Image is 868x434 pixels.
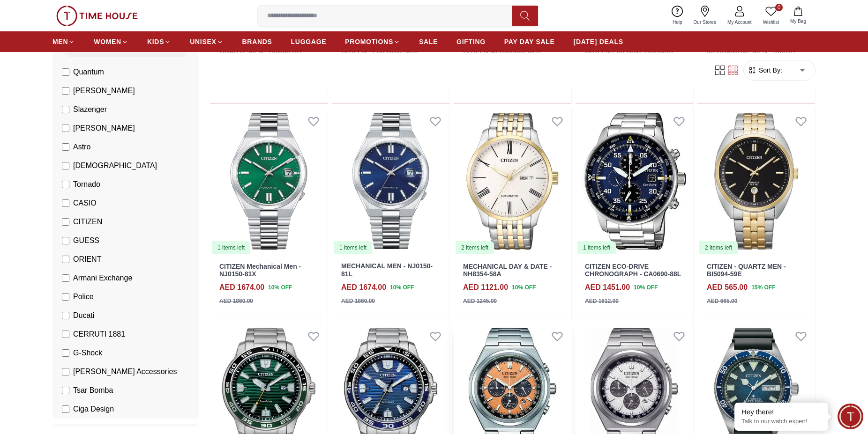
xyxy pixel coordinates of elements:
a: CITIZEN - QUARTZ MEN - BI5094-59E [707,263,786,278]
span: Astro [73,141,90,153]
img: CITIZEN ECO-DRIVE CHRONOGRAPH - CA0690-88L [576,107,693,255]
span: 15 % OFF [751,283,775,292]
h4: AED 1451.00 [585,282,630,293]
span: MEN [52,37,68,46]
span: [PERSON_NAME] Accessories [73,366,177,377]
span: [DATE] DEALS [574,37,623,46]
span: PROMOTIONS [345,37,393,46]
div: AED 665.00 [707,297,737,305]
input: Tsar Bomba [62,387,69,394]
span: PAY DAY SALE [504,37,555,46]
input: GUESS [62,237,69,244]
input: Police [62,293,69,301]
span: G-Shock [73,347,102,359]
span: CITIZEN [73,216,102,228]
a: LUGGAGE [291,33,327,50]
span: 10 % OFF [512,283,536,292]
span: My Bag [786,18,810,25]
span: Our Stores [690,19,720,26]
span: 10 % OFF [268,283,292,292]
a: MEN [52,33,75,50]
div: 2 items left [456,241,494,254]
div: 1 items left [334,241,372,254]
span: CASIO [73,198,97,209]
span: Police [73,291,94,302]
a: BRANDS [242,33,272,50]
span: Sort By: [757,66,782,75]
span: Slazenger [73,104,107,115]
span: Ciga Design [73,404,114,415]
input: ORIENT [62,256,69,263]
input: Ciga Design [62,405,69,413]
input: Astro [62,143,69,151]
span: SALE [419,37,438,46]
a: PROMOTIONS [345,33,400,50]
button: My Bag [785,5,812,27]
input: CITIZEN [62,218,69,226]
span: Ducati [73,310,94,321]
h4: AED 1674.00 [341,282,386,293]
input: [DEMOGRAPHIC_DATA] [62,162,69,169]
img: CITIZEN Mechanical Men - NJ0150-81X [210,107,328,255]
span: CERRUTI 1881 [73,329,125,340]
div: AED 1860.00 [219,297,253,305]
div: 1 items left [577,241,616,254]
span: Tsar Bomba [73,385,113,396]
a: Our Stores [688,4,722,28]
span: [PERSON_NAME] [73,123,135,134]
a: MECHANICAL MEN - NJ0150-81L [341,262,433,278]
input: CASIO [62,199,69,207]
div: AED 1612.00 [585,297,619,305]
span: 0 [775,4,783,11]
span: KIDS [147,37,164,46]
span: 10 % OFF [634,283,658,292]
span: My Account [724,19,756,26]
h4: AED 1121.00 [463,282,508,293]
input: [PERSON_NAME] [62,87,69,95]
a: MECHANICAL DAY & DATE - NH8354-58A [463,263,552,278]
input: [PERSON_NAME] [62,125,69,132]
img: MECHANICAL MEN - NJ0150-81L [332,107,449,255]
span: GIFTING [456,37,486,46]
img: CITIZEN - QUARTZ MEN - BI5094-59E [697,107,815,255]
span: Quantum [73,66,104,78]
a: PAY DAY SALE [504,33,555,50]
input: Ducati [62,312,69,319]
span: GUESS [73,235,99,246]
a: CITIZEN Mechanical Men - NJ0150-81X [219,263,301,278]
a: SALE [419,33,438,50]
span: Help [669,19,686,26]
span: Armani Exchange [73,272,132,284]
div: Hey there! [741,407,821,417]
span: [PERSON_NAME] [73,85,135,96]
h4: AED 565.00 [707,282,748,293]
a: CITIZEN ECO-DRIVE CHRONOGRAPH - CA0690-88L1 items left [576,107,693,255]
button: Sort By: [748,66,782,75]
a: CITIZEN - QUARTZ MEN - BI5094-59E2 items left [697,107,815,255]
input: Armani Exchange [62,274,69,282]
span: LUGGAGE [291,37,327,46]
a: GIFTING [456,33,486,50]
img: MECHANICAL DAY & DATE - NH8354-58A [454,107,571,255]
span: ORIENT [73,254,101,265]
div: AED 1245.00 [463,297,497,305]
span: [DEMOGRAPHIC_DATA] [73,160,157,171]
input: Quantum [62,68,69,76]
div: Chat Widget [838,404,863,429]
span: UNISEX [190,37,216,46]
input: G-Shock [62,349,69,357]
h4: AED 1674.00 [219,282,264,293]
a: UNISEX [190,33,223,50]
input: Slazenger [62,106,69,113]
a: CITIZEN ECO-DRIVE CHRONOGRAPH - CA0690-88L [585,263,681,278]
img: ... [56,6,138,26]
a: KIDS [147,33,171,50]
a: MECHANICAL MEN - NJ0150-81L1 items left [332,107,449,255]
input: Tornado [62,181,69,188]
div: 1 items left [212,241,250,254]
a: Help [667,4,688,28]
span: Wishlist [759,19,783,26]
span: Tornado [73,179,100,190]
span: 10 % OFF [390,283,414,292]
a: 0Wishlist [757,4,785,28]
